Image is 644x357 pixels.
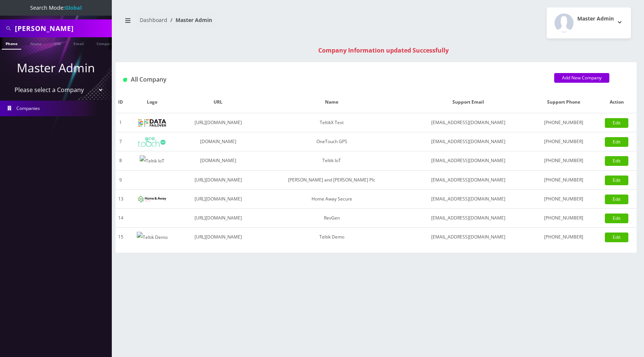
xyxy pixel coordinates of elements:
th: Support Phone [531,91,597,113]
a: Company [93,37,118,49]
strong: Global [65,4,82,11]
img: All Company [123,78,127,82]
td: TeltikX Test [258,113,405,132]
th: ID [116,91,126,113]
td: RevGen [258,208,405,227]
td: [EMAIL_ADDRESS][DOMAIN_NAME] [405,170,531,189]
td: 7 [116,132,126,151]
td: 9 [116,170,126,189]
td: [PHONE_NUMBER] [531,132,597,151]
td: 1 [116,113,126,132]
td: [EMAIL_ADDRESS][DOMAIN_NAME] [405,132,531,151]
nav: breadcrumb [121,12,370,34]
th: URL [178,91,258,113]
td: [URL][DOMAIN_NAME] [178,189,258,208]
td: [DOMAIN_NAME] [178,151,258,171]
a: Name [26,37,45,49]
td: Teltik IoT [258,151,405,171]
td: [URL][DOMAIN_NAME] [178,227,258,246]
td: [URL][DOMAIN_NAME] [178,113,258,132]
li: Master Admin [167,16,212,24]
a: Edit [605,195,628,204]
td: Home Away Secure [258,189,405,208]
a: Edit [605,118,628,128]
td: [PHONE_NUMBER] [531,189,597,208]
td: [PHONE_NUMBER] [531,227,597,246]
td: [URL][DOMAIN_NAME] [178,208,258,227]
th: Support Email [405,91,531,113]
button: Master Admin [547,7,631,38]
a: Email [70,37,88,49]
img: TeltikX Test [138,119,166,127]
input: Search All Companies [15,21,110,35]
th: Logo [126,91,178,113]
td: 13 [116,189,126,208]
a: Phone [2,37,21,50]
td: [PHONE_NUMBER] [531,113,597,132]
td: [URL][DOMAIN_NAME] [178,170,258,189]
td: [PHONE_NUMBER] [531,151,597,171]
a: Edit [605,137,628,147]
td: [PHONE_NUMBER] [531,170,597,189]
td: [EMAIL_ADDRESS][DOMAIN_NAME] [405,189,531,208]
img: Teltik Demo [137,232,168,243]
td: 8 [116,151,126,171]
h2: Master Admin [577,16,614,22]
a: Edit [605,214,628,223]
img: Teltik IoT [140,155,164,167]
a: Edit [605,156,628,166]
td: 15 [116,227,126,246]
h1: All Company [123,76,543,83]
a: SIM [50,37,64,49]
span: Companies [16,105,40,111]
td: Teltik Demo [258,227,405,246]
img: Home Away Secure [138,196,166,203]
span: Search Mode: [30,4,82,11]
td: 14 [116,208,126,227]
a: Edit [605,233,628,242]
th: Name [258,91,405,113]
a: Add New Company [554,73,609,83]
td: [EMAIL_ADDRESS][DOMAIN_NAME] [405,113,531,132]
td: [DOMAIN_NAME] [178,132,258,151]
a: Edit [605,176,628,185]
td: [PHONE_NUMBER] [531,208,597,227]
a: Dashboard [140,16,167,23]
td: [EMAIL_ADDRESS][DOMAIN_NAME] [405,151,531,171]
td: [PERSON_NAME] and [PERSON_NAME] Plc [258,170,405,189]
div: Company Information updated Successfully [123,46,644,55]
td: [EMAIL_ADDRESS][DOMAIN_NAME] [405,208,531,227]
th: Action [597,91,637,113]
td: OneTouch GPS [258,132,405,151]
td: [EMAIL_ADDRESS][DOMAIN_NAME] [405,227,531,246]
img: OneTouch GPS [138,137,166,147]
